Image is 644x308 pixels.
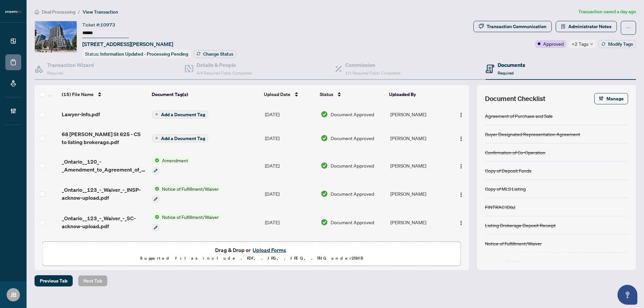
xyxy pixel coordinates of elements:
[388,180,449,208] td: [PERSON_NAME]
[561,24,566,29] span: solution
[320,91,333,98] span: Status
[485,112,553,120] div: Agreement of Purchase and Sale
[262,208,318,236] td: [DATE]
[197,61,252,69] h4: Details & People
[152,185,221,203] button: Status IconNotice of Fulfillment/Waiver
[159,185,221,192] span: Notice of Fulfillment/Waiver
[152,111,208,119] button: Add a Document Tag
[203,52,233,56] span: Change Status
[386,85,448,104] th: Uploaded By
[456,217,466,228] button: Logo
[62,186,147,202] span: _Ontario__123_-_Waiver_-_INSP-acknow-upload.pdf
[251,246,288,254] button: Upload Forms
[456,133,466,143] button: Logo
[152,213,221,231] button: Status IconNotice of Fulfillment/Waiver
[262,180,318,208] td: [DATE]
[47,61,94,69] h4: Transaction Wizard
[331,134,374,142] span: Document Approved
[159,157,191,164] span: Amendment
[345,71,400,76] span: 1/1 Required Fields Completed
[599,40,636,48] button: Modify Tags
[152,134,208,142] button: Add a Document Tag
[458,136,464,141] img: Logo
[35,275,73,286] button: Previous Tab
[485,203,515,211] div: FINTRAC ID(s)
[578,8,636,16] article: Transaction saved a day ago
[47,254,457,262] p: Supported files include .PDF, .JPG, .JPEG, .PNG under 25 MB
[485,149,545,156] div: Confirmation of Co-Operation
[152,110,208,119] button: Add a Document Tag
[82,21,115,28] div: Ticket #:
[100,51,188,57] span: Information Updated - Processing Pending
[82,40,173,48] span: [STREET_ADDRESS][PERSON_NAME]
[47,71,63,76] span: Required
[456,188,466,199] button: Logo
[59,85,149,104] th: (15) File Name
[388,151,449,180] td: [PERSON_NAME]
[42,9,75,15] span: Deal Processing
[388,236,449,265] td: [PERSON_NAME]
[159,213,221,221] span: Notice of Fulfillment/Waiver
[485,240,542,247] div: Notice of Fulfillment/Waiver
[458,164,464,169] img: Logo
[321,219,328,226] img: Document Status
[485,130,580,138] div: Buyer Designated Representation Agreement
[485,185,526,192] div: Copy of MLS Listing
[485,94,545,103] span: Document Checklist
[487,21,546,32] div: Transaction Communication
[152,213,159,221] img: Status Icon
[556,21,617,32] button: Administrator Notes
[543,40,564,47] span: Approved
[345,61,400,69] h4: Commission
[149,85,262,104] th: Document Tag(s)
[388,125,449,151] td: [PERSON_NAME]
[62,158,147,174] span: _Ontario__120_-_Amendment_to_Agreement_of_Purchase_and_Sale-Financing_Extension_Request_by_Buyer_...
[78,8,80,16] li: /
[155,113,158,116] span: plus
[321,111,328,118] img: Document Status
[498,71,514,76] span: Required
[626,26,631,30] span: ellipsis
[264,91,290,98] span: Upload Date
[321,190,328,197] img: Document Status
[485,167,531,174] div: Copy of Deposit Funds
[197,71,252,76] span: 4/4 Required Fields Completed
[262,125,318,151] td: [DATE]
[83,9,118,15] span: View Transaction
[331,219,374,226] span: Document Approved
[568,21,611,32] span: Administrator Notes
[261,85,317,104] th: Upload Date
[606,93,624,104] span: Manage
[194,50,236,58] button: Change Status
[10,290,17,299] span: JB
[331,111,374,118] span: Document Approved
[155,136,158,140] span: plus
[262,151,318,180] td: [DATE]
[62,110,100,118] span: Lawyer-Info.pdf
[456,160,466,171] button: Logo
[388,208,449,236] td: [PERSON_NAME]
[62,91,94,98] span: (15) File Name
[458,192,464,197] img: Logo
[43,242,461,266] span: Drag & Drop orUpload FormsSupported files include .PDF, .JPG, .JPEG, .PNG under25MB
[152,157,159,164] img: Status Icon
[388,104,449,125] td: [PERSON_NAME]
[35,21,77,52] img: IMG-C12300643_1.jpg
[152,134,208,142] button: Add a Document Tag
[152,185,159,192] img: Status Icon
[617,285,637,305] button: Open asap
[100,22,115,28] span: 10973
[590,42,593,46] span: down
[62,130,147,146] span: 68 [PERSON_NAME] St 625 - CS to listing brokerage.pdf
[331,162,374,169] span: Document Approved
[456,109,466,120] button: Logo
[594,93,628,104] button: Manage
[317,85,386,104] th: Status
[572,40,589,48] span: +2 Tags
[498,61,525,69] h4: Documents
[62,214,147,230] span: _Ontario__123_-_Waiver_-_SC-acknow-upload.pdf
[5,10,21,14] img: logo
[161,112,205,117] span: Add a Document Tag
[331,190,374,197] span: Document Approved
[473,21,552,32] button: Transaction Communication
